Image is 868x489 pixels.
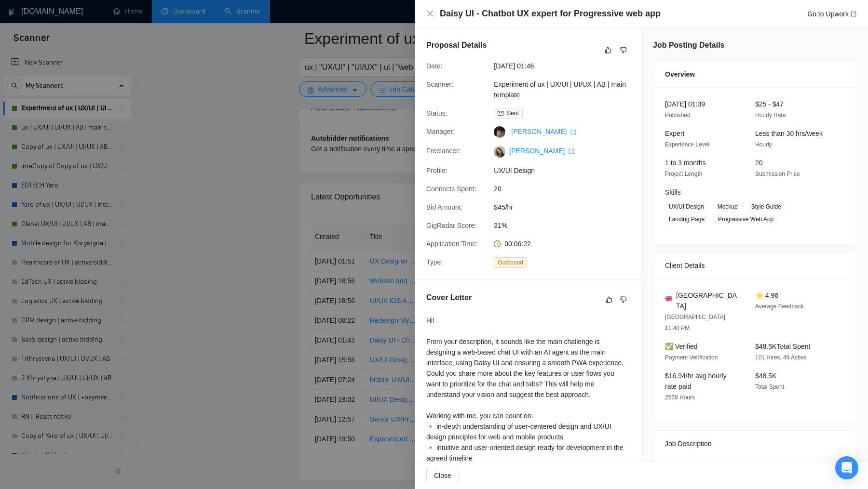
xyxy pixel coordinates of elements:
span: Experiment of ux | UX/UI | UI/UX | AB | main template [494,79,638,100]
button: like [602,44,614,56]
span: Style Guide [747,201,785,212]
span: Less than 30 hrs/week [755,130,823,137]
span: 101 Hires, 49 Active [755,354,807,361]
h5: Proposal Details [426,40,487,51]
span: $48.5K [755,372,776,380]
button: dislike [618,44,629,56]
span: like [606,296,612,304]
div: Client Details [665,252,844,278]
span: 1 to 3 months [665,159,706,167]
span: Progressive Web App [714,214,777,225]
span: UX/UI Design [665,201,708,212]
a: Go to Upworkexport [807,10,856,18]
h5: Cover Letter [426,292,472,304]
span: Hourly Rate [755,112,786,119]
span: Close [434,470,451,481]
span: [DATE] 01:39 [665,100,705,108]
span: Total Spent [755,383,784,390]
span: Project Length [665,171,702,177]
span: 31% [494,220,638,231]
span: Type: [426,258,443,266]
span: Outbound [494,257,527,268]
span: export [570,129,576,135]
button: dislike [618,294,629,305]
span: Landing Page [665,214,708,225]
h5: Job Posting Details [653,40,724,51]
span: Manager: [426,128,455,135]
span: 20 [755,159,763,167]
button: like [603,294,615,305]
span: clock-circle [494,240,501,247]
span: Profile: [426,167,448,174]
span: dislike [620,46,627,54]
span: Payment Verification [665,354,718,361]
a: [PERSON_NAME] export [509,147,574,155]
span: export [569,148,574,154]
span: ✅ Verified [665,343,698,350]
span: $16.94/hr avg hourly rate paid [665,372,727,390]
span: Sent [507,110,519,117]
span: Average Feedback [755,303,804,310]
div: Job Description [665,431,844,457]
span: GigRadar Score: [426,222,476,229]
span: Date: [426,62,442,70]
span: Status: [426,109,448,117]
span: export [851,11,856,17]
button: Close [426,468,459,483]
span: Skills [665,188,681,196]
span: $25 - $47 [755,100,784,108]
span: Application Time: [426,240,478,248]
a: [PERSON_NAME] export [511,128,576,135]
span: UX/UI Design [494,165,638,176]
span: Overview [665,69,695,79]
span: [GEOGRAPHIC_DATA] [676,290,740,311]
img: c1QxD7hhmUXfFVl_0y6ksY2oHV9akP7-K6kwkGhSduHABgIJA9IpsZg6448Annwe3P [494,146,505,158]
span: Scanner: [426,80,453,88]
button: Close [426,10,434,18]
span: ⭐ 4.96 [755,291,778,299]
span: Mockup [714,201,742,212]
span: Bid Amount: [426,203,463,211]
img: 🇬🇧 [665,295,672,302]
span: Freelancer: [426,147,461,155]
span: 20 [494,184,638,194]
span: [GEOGRAPHIC_DATA] 11:40 PM [665,314,725,331]
span: like [605,46,611,54]
span: mail [498,110,503,116]
span: $48.5K Total Spent [755,343,810,350]
div: Open Intercom Messenger [835,456,858,479]
span: Connects Spent: [426,185,476,193]
h4: Daisy UI - Chatbot UX expert for Progressive web app [440,8,661,20]
span: Experience Level [665,141,709,148]
span: Expert [665,130,684,137]
span: Published [665,112,691,119]
span: close [426,10,434,17]
span: [DATE] 01:46 [494,61,638,71]
span: $45/hr [494,202,638,212]
span: 00:06:22 [504,240,531,248]
span: Submission Price [755,171,800,177]
span: 2568 Hours [665,394,695,401]
span: Hourly [755,141,772,148]
span: dislike [620,296,627,304]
